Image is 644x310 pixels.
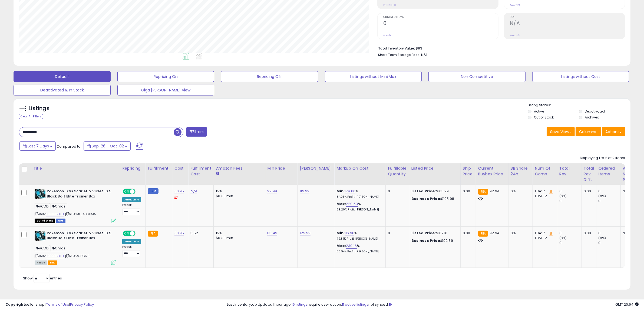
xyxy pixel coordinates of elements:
button: Columns [576,127,601,136]
button: Actions [602,127,625,136]
img: 51t7xjJBGGL._SL40_.jpg [35,231,45,241]
div: Total Rev. Diff. [584,166,594,183]
span: All listings currently available for purchase on Amazon [35,260,47,265]
div: Preset: [122,245,141,257]
small: (0%) [559,236,567,240]
a: 30.95 [174,230,184,236]
div: 0 [599,231,620,236]
b: Min: [336,189,345,194]
div: N/A [623,231,641,236]
div: % [336,231,381,241]
button: Giga [PERSON_NAME] View [117,85,214,95]
div: % [336,189,381,199]
small: Prev: N/A [510,4,520,7]
span: All listings that are currently out of stock and unavailable for purchase on Amazon [35,219,55,223]
div: 0 [559,199,581,203]
b: Max: [336,201,346,206]
a: 229.53 [346,201,358,207]
small: Prev: N/A [510,34,520,37]
span: FBM [56,219,65,223]
button: Listings without Min/Max [325,71,422,82]
div: $105.98 [411,196,456,201]
div: FBA: 7 [535,189,553,194]
div: Fulfillment Cost [190,166,211,177]
span: OFF [135,189,143,194]
span: 92.94 [490,189,500,194]
span: N/A [421,52,428,57]
span: ACDD [35,203,50,209]
div: FBM: 12 [535,194,553,199]
div: 0 [559,189,581,194]
div: $92.89 [411,238,456,243]
b: Pokemon TCG Scarlet & Violet 10.5 Black Bolt Elite Trainer Box [47,189,113,200]
span: 92.94 [490,230,500,236]
h5: Listings [29,105,49,112]
div: 0.00 [463,231,472,236]
a: 116.96 [345,230,354,236]
span: ROI [510,16,625,19]
b: Business Price: [411,196,441,201]
button: Filters [186,127,207,137]
b: Business Price: [411,238,441,243]
a: N/A [190,189,197,194]
strong: Copyright [5,302,25,307]
div: Markup on Cost [336,166,383,171]
div: 15% [216,231,261,236]
a: 174.60 [345,189,355,194]
label: Out of Stock [534,115,554,120]
small: Prev: $0.00 [383,4,396,7]
div: Ship Price [463,166,474,177]
div: 0 [599,240,620,245]
div: FBA: 7 [535,231,553,236]
div: Listed Price [411,166,458,171]
div: BB Share 24h. [511,166,530,177]
img: 51t7xjJBGGL._SL40_.jpg [35,189,45,199]
label: Deactivated [585,109,605,114]
div: Fulfillment [148,166,170,171]
div: 0% [511,231,529,236]
button: Non Competitive [428,71,526,82]
div: Last InventoryLab Update: 1 hour ago, require user action, not synced. [227,302,639,307]
span: ACDD [35,245,50,251]
div: % [336,243,381,253]
button: Last 7 Days [19,141,56,151]
div: ASIN: [35,189,116,223]
div: 5.52 [190,231,209,236]
div: 0.00 [584,231,592,236]
li: $93 [378,45,621,51]
a: Terms of Use [46,302,69,307]
button: Repricing Off [221,71,318,82]
div: 15% [216,189,261,194]
div: 0 [599,199,620,203]
span: Cmas [51,203,67,209]
div: Num of Comp. [535,166,555,177]
button: Listings without Cost [532,71,629,82]
div: $0.30 min [216,194,261,199]
button: Deactivated & In Stock [14,85,111,95]
small: (0%) [599,194,606,198]
th: The percentage added to the cost of goods (COGS) that forms the calculator for Min & Max prices. [334,163,386,185]
b: Max: [336,243,346,248]
span: | SKU: MF_ACDD515 [65,212,96,216]
a: 11 active listings [342,302,368,307]
span: Last 7 Days [28,143,49,149]
button: Sep-26 - Oct-02 [84,141,131,151]
span: Compared to: [57,144,81,149]
small: Prev: 0 [383,34,391,37]
label: Archived [585,115,600,120]
a: Privacy Policy [70,302,94,307]
label: Active [534,109,544,114]
div: Avg Selling Price [623,166,643,183]
span: Cmas [51,245,67,251]
span: ON [123,189,130,194]
div: ASIN: [35,231,116,265]
button: Default [14,71,111,82]
a: 16 listings [292,302,308,307]
small: FBA [148,231,158,237]
div: Total Rev. [559,166,579,177]
span: ON [123,231,130,236]
b: Listed Price: [411,189,436,194]
button: Repricing On [117,71,214,82]
span: Sep-26 - Oct-02 [92,143,124,149]
a: 129.99 [300,230,311,236]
